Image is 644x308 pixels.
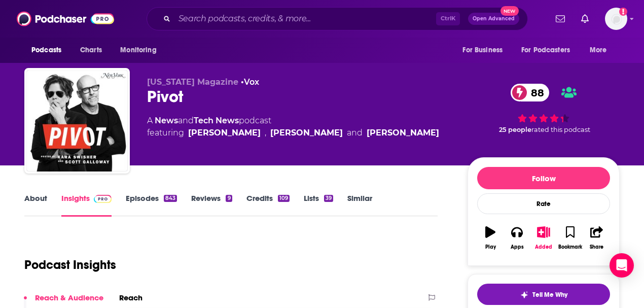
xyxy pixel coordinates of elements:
img: Pivot [26,70,128,172]
span: rated this podcast [531,126,590,133]
span: For Podcasters [521,43,570,57]
div: Rate [477,193,610,214]
span: 88 [521,84,549,101]
input: Search podcasts, credits, & more... [174,11,436,27]
button: Show profile menu [605,8,627,30]
span: Monitoring [120,43,156,57]
a: Vox [244,77,259,87]
a: Charts [74,41,108,60]
h1: Podcast Insights [24,257,116,272]
span: Open Advanced [473,16,515,21]
div: Apps [511,244,524,250]
div: 843 [164,195,177,202]
span: • [241,77,259,87]
div: 88 25 peoplerated this podcast [468,77,620,140]
div: 9 [226,195,232,202]
img: tell me why sparkle [520,291,528,299]
span: For Business [462,43,503,57]
button: Apps [504,220,530,256]
span: , [265,127,266,139]
div: Open Intercom Messenger [610,253,634,278]
button: open menu [455,41,515,60]
a: Scott Galloway [270,127,343,139]
a: Show notifications dropdown [552,10,569,27]
a: 88 [511,84,549,101]
a: Kara Swisher [188,127,261,139]
div: A podcast [147,115,439,139]
button: tell me why sparkleTell Me Why [477,284,610,305]
span: Charts [80,43,102,57]
a: InsightsPodchaser Pro [61,193,112,217]
a: Tech News [194,116,239,125]
button: open menu [113,41,169,60]
a: Similar [347,193,372,217]
button: open menu [24,41,75,60]
button: open menu [583,41,620,60]
span: and [178,116,194,125]
div: Bookmark [558,244,582,250]
div: 109 [278,195,290,202]
a: Reviews9 [191,193,232,217]
svg: Add a profile image [619,8,627,16]
span: and [347,127,363,139]
a: About [24,193,47,217]
div: 39 [324,195,333,202]
span: Podcasts [31,43,61,57]
span: Logged in as vjacobi [605,8,627,30]
h2: Reach [119,293,142,302]
span: Tell Me Why [532,291,567,299]
button: Bookmark [557,220,583,256]
img: Podchaser - Follow, Share and Rate Podcasts [17,9,114,28]
span: 25 people [499,126,531,133]
img: User Profile [605,8,627,30]
a: Mike Birbiglia [367,127,439,139]
button: Added [530,220,557,256]
div: Search podcasts, credits, & more... [147,7,528,30]
span: [US_STATE] Magazine [147,77,238,87]
span: featuring [147,127,439,139]
span: More [590,43,607,57]
button: Share [584,220,610,256]
button: Play [477,220,504,256]
p: Reach & Audience [35,293,103,302]
button: open menu [515,41,585,60]
a: Credits109 [246,193,290,217]
div: Added [535,244,552,250]
a: News [155,116,178,125]
a: Lists39 [304,193,333,217]
img: Podchaser Pro [94,195,112,203]
a: Episodes843 [126,193,177,217]
span: Ctrl K [436,12,460,25]
div: Play [485,244,496,250]
span: New [500,6,519,16]
button: Follow [477,167,610,189]
button: Open AdvancedNew [468,13,519,25]
a: Show notifications dropdown [577,10,593,27]
div: Share [590,244,603,250]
